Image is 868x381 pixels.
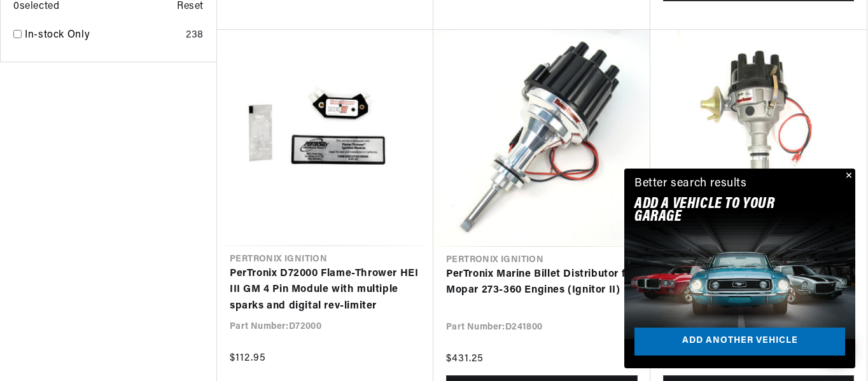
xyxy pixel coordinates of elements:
[446,267,638,299] a: PerTronix Marine Billet Distributor for Mopar 273-360 Engines (Ignitor II)
[25,27,181,44] a: In-stock Only
[634,175,747,193] div: Better search results
[634,198,813,224] h2: Add A VEHICLE to your garage
[230,266,421,315] a: PerTronix D72000 Flame-Thrower HEI III GM 4 Pin Module with multiple sparks and digital rev-limiter
[186,27,204,44] div: 238
[840,169,855,184] button: Close
[634,328,845,356] a: Add another vehicle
